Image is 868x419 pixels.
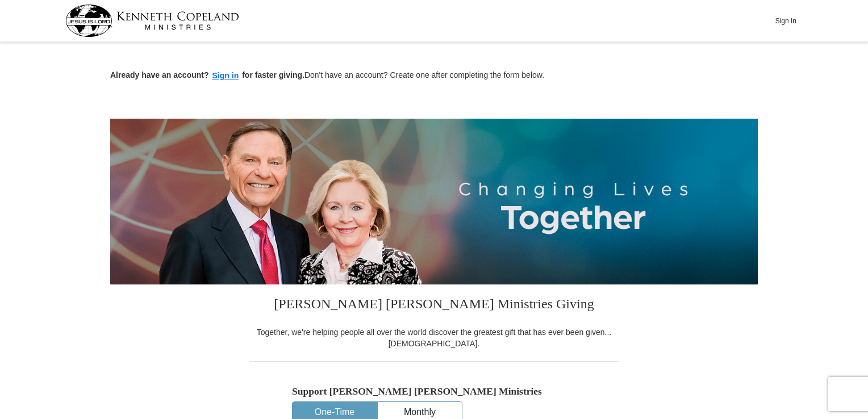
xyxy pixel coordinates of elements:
h5: Support [PERSON_NAME] [PERSON_NAME] Ministries [292,386,576,397]
strong: Already have an account? for faster giving. [110,70,304,79]
button: Sign in [209,69,243,82]
button: Sign In [769,12,803,30]
img: kcm-header-logo.svg [65,5,239,37]
div: Together, we're helping people all over the world discover the greatest gift that has ever been g... [249,326,619,349]
h3: [PERSON_NAME] [PERSON_NAME] Ministries Giving [249,284,619,326]
p: Don't have an account? Create one after completing the form below. [110,69,758,82]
